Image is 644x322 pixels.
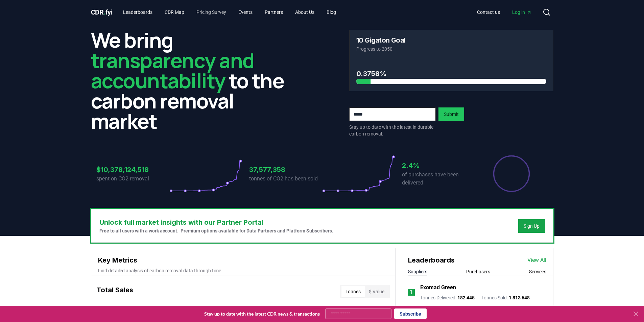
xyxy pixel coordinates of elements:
div: Percentage of sales delivered [493,155,530,193]
p: Free to all users with a work account. Premium options available for Data Partners and Platform S... [99,227,333,234]
a: Partners [259,6,288,18]
span: CDR fyi [91,8,113,16]
a: About Us [290,6,320,18]
a: Leaderboards [118,6,158,18]
span: 182 445 [457,295,475,300]
h3: 0.3758% [356,69,546,79]
button: Submit [438,107,464,121]
button: Purchasers [466,268,490,275]
h3: $10,378,124,518 [96,165,169,175]
p: Progress to 2050 [356,46,546,52]
h3: Key Metrics [98,255,388,265]
button: Suppliers [408,268,427,275]
button: Sign Up [518,219,545,233]
p: spent on CO2 removal [96,175,169,183]
nav: Main [472,6,537,18]
p: 1 [410,288,413,296]
a: Contact us [472,6,505,18]
a: CDR Map [159,6,190,18]
span: 1 813 648 [509,295,530,300]
a: Pricing Survey [191,6,232,18]
p: Tonnes Sold : [481,294,530,301]
button: $ Value [365,286,388,297]
a: Sign Up [524,223,540,229]
h3: 37,577,358 [249,165,322,175]
a: View All [527,256,546,264]
nav: Main [118,6,341,18]
span: Log in [512,9,532,16]
h3: Total Sales [97,285,133,298]
span: . [103,8,105,16]
h2: We bring to the carbon removal market [91,30,295,131]
h3: 10 Gigaton Goal [356,37,406,44]
p: Stay up to date with the latest in durable carbon removal. [349,124,436,137]
a: Events [233,6,258,18]
a: CDR.fyi [91,7,113,17]
button: Services [529,268,546,275]
p: tonnes of CO2 has been sold [249,175,322,183]
h3: Unlock full market insights with our Partner Portal [99,217,333,227]
h3: 2.4% [402,160,475,171]
h3: Leaderboards [408,255,455,265]
p: of purchases have been delivered [402,171,475,187]
span: transparency and accountability [91,46,254,94]
p: Tonnes Delivered : [420,294,475,301]
a: Log in [507,6,537,18]
p: Find detailed analysis of carbon removal data through time. [98,267,388,274]
button: Tonnes [341,286,365,297]
a: Blog [321,6,341,18]
a: Exomad Green [420,283,456,292]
